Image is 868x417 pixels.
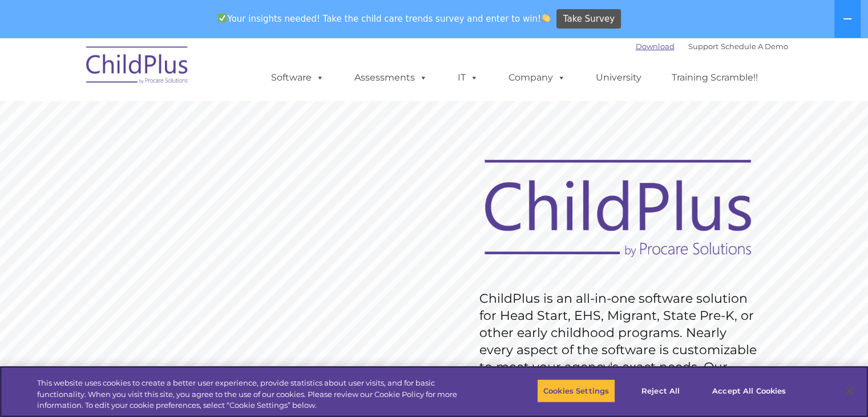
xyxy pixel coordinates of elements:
[343,66,439,89] a: Assessments
[636,42,788,51] font: |
[37,378,478,411] div: This website uses cookies to create a better user experience, provide statistics about user visit...
[497,66,577,89] a: Company
[556,9,621,29] a: Take Survey
[625,379,696,403] button: Reject All
[563,9,615,29] span: Take Survey
[213,7,555,30] span: Your insights needed! Take the child care trends survey and enter to win!
[721,42,788,51] a: Schedule A Demo
[584,66,653,89] a: University
[688,42,718,51] a: Support
[260,66,336,89] a: Software
[446,66,490,89] a: IT
[660,66,769,89] a: Training Scramble!!
[479,290,762,410] rs-layer: ChildPlus is an all-in-one software solution for Head Start, EHS, Migrant, State Pre-K, or other ...
[542,14,550,22] img: 👏
[80,38,195,95] img: ChildPlus by Procare Solutions
[706,379,792,403] button: Accept All Cookies
[837,378,862,403] button: Close
[218,14,227,22] img: ✅
[537,379,615,403] button: Cookies Settings
[636,42,675,51] a: Download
